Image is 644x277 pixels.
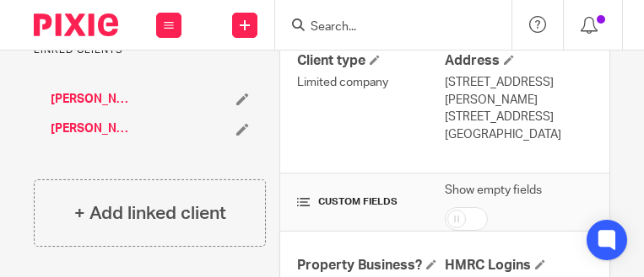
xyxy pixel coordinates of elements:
[445,257,593,274] h4: HMRC Logins
[51,120,130,137] a: [PERSON_NAME]
[445,109,593,125] p: [STREET_ADDRESS]
[445,126,593,143] p: [GEOGRAPHIC_DATA]
[74,200,226,226] h4: + Add linked client
[445,52,593,70] h4: Address
[445,182,542,199] label: Show empty fields
[51,91,130,108] a: [PERSON_NAME]
[297,195,445,209] h4: CUSTOM FIELDS
[297,257,445,274] h4: Property Business?
[309,20,461,35] input: Search
[297,74,445,91] p: Limited company
[297,52,445,70] h4: Client type
[445,74,593,109] p: [STREET_ADDRESS][PERSON_NAME]
[34,13,118,36] img: Pixie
